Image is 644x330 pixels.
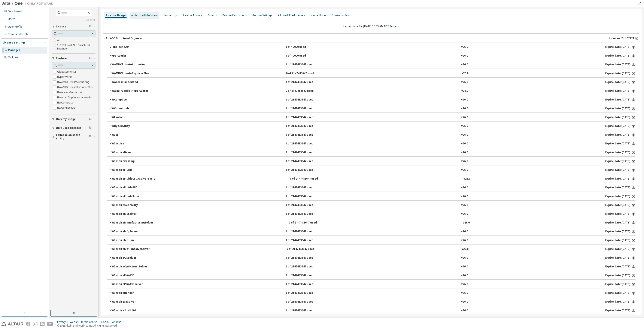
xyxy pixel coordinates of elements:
[110,63,148,67] div: HWAMDCPrivateAuthoring
[605,54,635,58] div: Expire date: [DATE]
[110,72,149,75] div: HWAMDCPrivateExplorerPlus
[461,142,468,146] div: v26.0
[110,113,635,122] button: HWEvolve0 of 2147483647 usedv26.0Expire date:[DATE]
[56,25,66,28] span: License
[461,309,468,313] div: v26.0
[110,300,148,304] div: HWInspireSSSolver
[110,236,635,245] button: HWInspireMotion0 of 2147483647 usedv26.0Expire date:[DATE]
[110,107,148,111] div: HWConnectMe
[163,14,178,17] div: Usage Logs
[103,34,639,43] button: AU AEC Structural EngineerLicense ID: 152921
[52,123,95,133] button: Only used licenses
[57,90,84,95] label: HWAccessEmbedded
[207,14,217,17] div: Groups
[70,320,101,324] div: Website Terms of Use
[605,256,635,260] div: Expire date: [DATE]
[110,253,635,263] button: HWInspireOSSolver0 of 2147483647 usedv26.0Expire date:[DATE]
[605,133,635,137] div: Expire date: [DATE]
[290,177,328,181] div: 0 of 2147483647 used
[8,33,28,36] div: Company Profile
[1,322,23,326] img: altair_logo.svg
[52,18,95,22] a: Clear all
[110,168,148,172] div: HWInspireFluids
[40,322,45,326] img: linkedin.svg
[605,142,635,146] div: Expire date: [DATE]
[605,221,635,225] div: Expire date: [DATE]
[605,309,635,313] div: Expire date: [DATE]
[56,117,76,121] span: Only my usage
[110,203,148,207] div: HWInspireGeometry
[110,265,148,269] div: HWInspireOptistructSolver
[57,105,76,110] label: HWConnectMe
[285,98,324,102] div: 0 of 2147483647 used
[289,221,327,225] div: 0 of 2147483647 used
[56,57,67,60] span: Feature
[285,238,324,242] div: 0 of 2147483647 used
[605,300,635,304] div: Expire date: [DATE]
[461,212,468,216] div: v26.0
[285,291,324,295] div: 0 of 2147483647 used
[605,274,635,277] div: Expire date: [DATE]
[110,271,635,280] button: HWInspirePrint3D0 of 2147483647 usedv26.0Expire date:[DATE]
[605,238,635,242] div: Expire date: [DATE]
[285,256,324,260] div: 0 of 2147483647 used
[110,124,148,128] div: HWHyperStudy
[106,37,143,40] div: AU AEC Structural Engineer
[461,54,468,58] div: v26.0
[110,104,635,113] button: HWConnectMe0 of 2147483647 usedv26.0Expire date:[DATE]
[131,14,157,17] div: Authorized Machines
[8,48,21,52] div: Managed
[285,63,324,67] div: 0 of 2147483647 used
[110,244,635,254] button: HWInspireMotionsolveSolver0 of 2147483647 usedv26.0Expire date:[DATE]
[285,168,324,172] div: 0 of 2147483647 used
[461,265,468,269] div: v26.0
[285,282,324,286] div: 0 of 2147483647 used
[461,124,468,128] div: v26.0
[222,14,247,17] div: Feature Restrictions
[57,324,123,327] p: © 2025 Altair Engineering, Inc. All Rights Reserved.
[461,115,468,119] div: v26.0
[461,282,468,286] div: v26.0
[461,107,468,111] div: v26.0
[2,1,56,6] img: Altair One
[110,195,148,198] div: HWInspireFluidsSolver
[110,218,635,228] button: HWInspireManufacturingSolver0 of 2147483647 usedv26.0Expire date:[DATE]
[52,114,95,124] button: Only my usage
[110,157,635,166] button: HWInspireCasting0 of 2147483647 usedv26.0Expire date:[DATE]
[285,309,324,313] div: 0 of 2147483647 used
[183,14,202,17] div: License Priority
[57,79,90,85] label: HWAMDCPrivateAuthoring
[464,177,470,181] div: v26.0
[110,212,148,216] div: HWInspireMSSolver
[110,60,635,69] button: HWAMDCPrivateAuthoring0 of 2147483647 usedv26.0Expire date:[DATE]
[605,177,635,181] div: Expire date: [DATE]
[461,168,468,172] div: v26.0
[33,322,37,326] img: instagram.svg
[89,25,92,28] span: Clear filter
[605,186,635,190] div: Expire date: [DATE]
[110,148,635,157] button: HWInspireBase0 of 2147483647 usedv26.0Expire date:[DATE]
[89,117,92,121] span: Clear filter
[110,274,148,277] div: HWInspirePrint3D
[285,142,324,146] div: 0 of 2147483647 used
[605,115,635,119] div: Expire date: [DATE]
[110,256,148,260] div: HWInspireOSSolver
[106,14,126,17] div: License Usage
[252,14,272,17] div: Borrow Settings
[461,238,468,242] div: v26.0
[461,63,468,67] div: v26.0
[110,177,155,181] div: HWInspireFluidsCFDXSolverBasic
[461,256,468,260] div: v26.0
[57,100,74,105] label: HWCompose
[609,37,634,40] span: License ID: 152921
[110,230,148,234] div: HWInspireMfgSolver
[110,42,635,52] button: GlobalZoneAM0 of 10000 usedv26.0Expire date:[DATE]
[110,139,635,148] button: HWInspire0 of 2147483647 usedv26.0Expire date:[DATE]
[461,186,468,190] div: v26.0
[461,203,468,207] div: v26.0
[285,45,324,49] div: 0 of 10000 used
[605,247,635,251] div: Expire date: [DATE]
[605,195,635,198] div: Expire date: [DATE]
[110,238,148,242] div: HWInspireMotion
[89,57,92,60] span: Clear filter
